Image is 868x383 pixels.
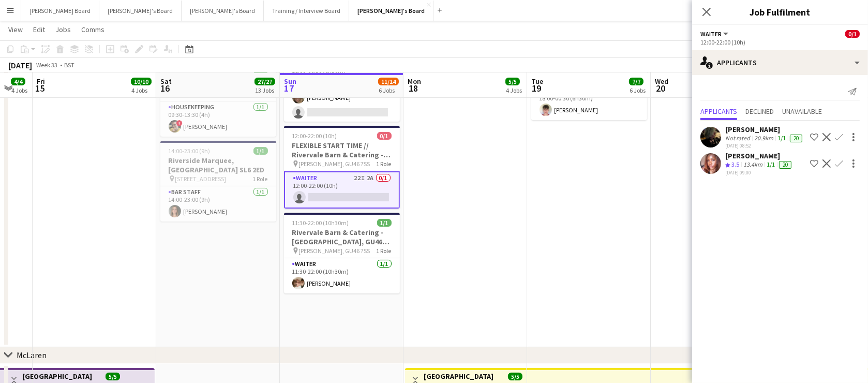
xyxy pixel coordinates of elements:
[700,30,730,38] button: Waiter
[131,86,151,94] div: 4 Jobs
[284,77,296,86] span: Sun
[255,78,275,85] span: 27/27
[253,175,268,183] span: 1 Role
[508,373,522,380] span: 5/5
[506,86,522,94] div: 4 Jobs
[741,160,765,169] div: 13.4km
[692,50,868,75] div: Applicants
[725,151,794,160] div: [PERSON_NAME]
[282,82,296,94] span: 17
[782,108,822,115] span: Unavailable
[176,120,183,126] span: !
[725,169,794,176] div: [DATE] 09:00
[264,1,349,21] button: Training / Interview Board
[292,132,337,140] span: 12:00-22:00 (10h)
[175,175,227,183] span: [STREET_ADDRESS]
[700,30,722,38] span: Waiter
[255,86,275,94] div: 13 Jobs
[379,86,398,94] div: 6 Jobs
[160,141,276,222] app-job-card: 14:00-23:00 (9h)1/1Riverside Marquee, [GEOGRAPHIC_DATA] SL6 2ED [STREET_ADDRESS]1 RoleBAR STAFF1/...
[531,77,543,86] span: Tue
[99,1,182,21] button: [PERSON_NAME]'s Board
[779,161,791,169] div: 20
[299,160,370,168] span: [PERSON_NAME], GU46 7SS
[160,101,276,137] app-card-role: Housekeeping1/109:30-13:30 (4h)![PERSON_NAME]
[160,186,276,222] app-card-role: BAR STAFF1/114:00-23:00 (9h)[PERSON_NAME]
[377,132,392,140] span: 0/1
[159,82,172,94] span: 16
[55,25,71,34] span: Jobs
[378,78,399,85] span: 11/14
[11,86,27,94] div: 4 Jobs
[725,125,804,134] div: [PERSON_NAME]
[33,25,45,34] span: Edit
[81,25,104,34] span: Comms
[106,373,120,380] span: 5/5
[160,156,276,174] h3: Riverside Marquee, [GEOGRAPHIC_DATA] SL6 2ED
[777,134,786,142] app-skills-label: 1/1
[752,134,775,142] div: 20.9km
[29,23,49,36] a: Edit
[284,258,400,293] app-card-role: Waiter1/111:30-22:00 (10h30m)[PERSON_NAME]
[790,135,802,142] div: 20
[8,25,23,34] span: View
[725,142,804,149] div: [DATE] 08:52
[64,61,74,69] div: BST
[845,30,860,38] span: 0/1
[253,147,268,155] span: 1/1
[182,1,264,21] button: [PERSON_NAME]'s Board
[17,350,47,360] div: McLaren
[169,147,211,155] span: 14:00-23:00 (9h)
[299,247,370,255] span: [PERSON_NAME], GU46 7SS
[11,78,25,85] span: 4/4
[629,78,643,85] span: 7/7
[37,77,45,86] span: Fri
[34,61,60,69] span: Week 33
[284,228,400,246] h3: Rivervale Barn & Catering - [GEOGRAPHIC_DATA], GU46 7SS
[35,82,45,94] span: 15
[131,78,152,85] span: 10/10
[22,372,92,381] h3: [GEOGRAPHIC_DATA]
[284,141,400,159] h3: FLEXIBLE START TIME // Rivervale Barn & Catering - [GEOGRAPHIC_DATA], GU46 7SS
[292,219,349,227] span: 11:30-22:00 (10h30m)
[530,82,543,94] span: 19
[700,108,737,115] span: Applicants
[505,78,520,85] span: 5/5
[160,77,172,86] span: Sat
[284,126,400,209] app-job-card: 12:00-22:00 (10h)0/1FLEXIBLE START TIME // Rivervale Barn & Catering - [GEOGRAPHIC_DATA], GU46 7S...
[377,247,392,255] span: 1 Role
[21,1,99,21] button: [PERSON_NAME] Board
[284,213,400,293] app-job-card: 11:30-22:00 (10h30m)1/1Rivervale Barn & Catering - [GEOGRAPHIC_DATA], GU46 7SS [PERSON_NAME], GU4...
[731,160,739,168] span: 3.5
[77,23,109,36] a: Comms
[745,108,774,115] span: Declined
[653,82,668,94] span: 20
[700,38,860,46] div: 12:00-22:00 (10h)
[377,219,392,227] span: 1/1
[655,77,668,86] span: Wed
[160,65,276,137] app-job-card: 09:30-13:30 (4h)1/1[STREET_ADDRESS] Farnham, GU10 3DJ1 RoleHousekeeping1/109:30-13:30 (4h)![PERSO...
[531,85,647,120] app-card-role: BAR STAFF1/118:00-00:30 (6h30m)[PERSON_NAME]
[4,23,27,36] a: View
[692,5,868,19] h3: Job Fulfilment
[406,82,421,94] span: 18
[725,134,752,142] div: Not rated
[377,160,392,168] span: 1 Role
[284,171,400,209] app-card-role: Waiter22I2A0/112:00-22:00 (10h)
[51,23,75,36] a: Jobs
[8,60,32,70] div: [DATE]
[408,77,421,86] span: Mon
[630,86,646,94] div: 6 Jobs
[767,160,775,168] app-skills-label: 1/1
[424,372,493,381] h3: [GEOGRAPHIC_DATA]
[349,1,433,21] button: [PERSON_NAME]'s Board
